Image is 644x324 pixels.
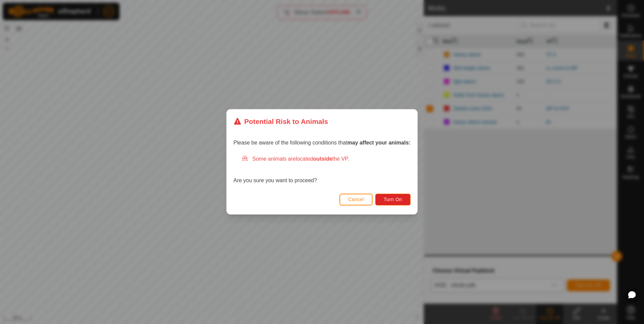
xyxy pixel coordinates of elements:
div: Potential Risk to Animals [233,116,328,127]
div: Are you sure you want to proceed? [233,155,411,185]
button: Cancel [340,194,373,205]
span: Please be aware of the following conditions that [233,140,411,146]
button: Turn On [376,194,411,205]
span: Cancel [348,197,364,202]
strong: may affect your animals: [347,140,411,146]
div: Some animals are [241,155,411,163]
span: located the VP. [296,156,349,162]
strong: outside [313,156,332,162]
span: Turn On [384,197,402,202]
